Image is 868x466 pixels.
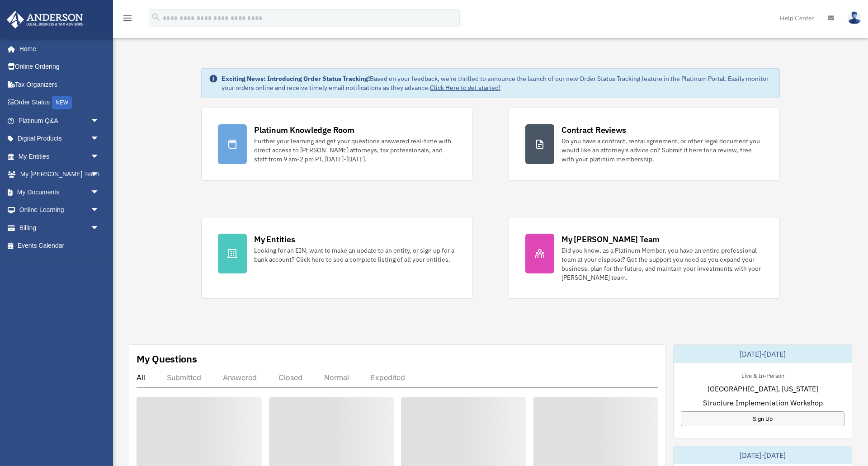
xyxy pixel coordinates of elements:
a: Platinum Q&Aarrow_drop_down [6,112,113,130]
a: Billingarrow_drop_down [6,219,113,237]
div: Contract Reviews [561,124,626,136]
a: Click Here to get started! [430,84,500,92]
span: arrow_drop_down [90,112,108,130]
div: My Entities [254,234,295,245]
div: Did you know, as a Platinum Member, you have an entire professional team at your disposal? Get th... [561,246,763,282]
a: My [PERSON_NAME] Team Did you know, as a Platinum Member, you have an entire professional team at... [509,217,780,299]
div: NEW [52,96,72,109]
div: Looking for an EIN, want to make an update to an entity, or sign up for a bank account? Click her... [254,246,456,264]
span: arrow_drop_down [90,130,108,148]
a: My [PERSON_NAME] Teamarrow_drop_down [6,165,113,184]
span: arrow_drop_down [90,147,108,166]
div: Live & In-Person [734,370,792,380]
a: My Documentsarrow_drop_down [6,183,113,201]
img: Anderson Advisors Platinum Portal [4,11,86,28]
a: Order StatusNEW [6,94,113,112]
img: User Pic [848,11,861,24]
div: My [PERSON_NAME] Team [561,234,660,245]
a: Events Calendar [6,237,113,255]
a: Online Ordering [6,58,113,76]
strong: Exciting News: Introducing Order Status Tracking! [222,75,370,83]
a: Contract Reviews Do you have a contract, rental agreement, or other legal document you would like... [509,108,780,181]
a: My Entitiesarrow_drop_down [6,147,113,165]
i: menu [122,13,133,24]
div: Further your learning and get your questions answered real-time with direct access to [PERSON_NAM... [254,137,456,164]
a: Home [6,40,108,58]
div: Do you have a contract, rental agreement, or other legal document you would like an attorney's ad... [561,137,763,164]
div: Expedited [371,373,405,382]
span: arrow_drop_down [90,183,108,202]
span: arrow_drop_down [90,219,108,237]
a: Digital Productsarrow_drop_down [6,130,113,148]
div: Answered [223,373,257,382]
div: [DATE]-[DATE] [674,446,852,464]
a: menu [122,16,133,24]
a: My Entities Looking for an EIN, want to make an update to an entity, or sign up for a bank accoun... [201,217,472,299]
div: Based on your feedback, we're thrilled to announce the launch of our new Order Status Tracking fe... [222,74,772,92]
div: Submitted [167,373,201,382]
span: Structure Implementation Workshop [703,397,823,408]
span: arrow_drop_down [90,201,108,220]
i: search [151,12,161,22]
div: Platinum Knowledge Room [254,124,354,136]
div: All [137,373,145,382]
div: Normal [324,373,349,382]
a: Platinum Knowledge Room Further your learning and get your questions answered real-time with dire... [201,108,472,181]
div: Closed [278,373,302,382]
a: Online Learningarrow_drop_down [6,201,113,219]
div: My Questions [137,352,197,366]
span: [GEOGRAPHIC_DATA], [US_STATE] [708,383,818,394]
a: Sign Up [681,411,844,426]
span: arrow_drop_down [90,165,108,184]
a: Tax Organizers [6,75,113,94]
div: [DATE]-[DATE] [674,345,852,363]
